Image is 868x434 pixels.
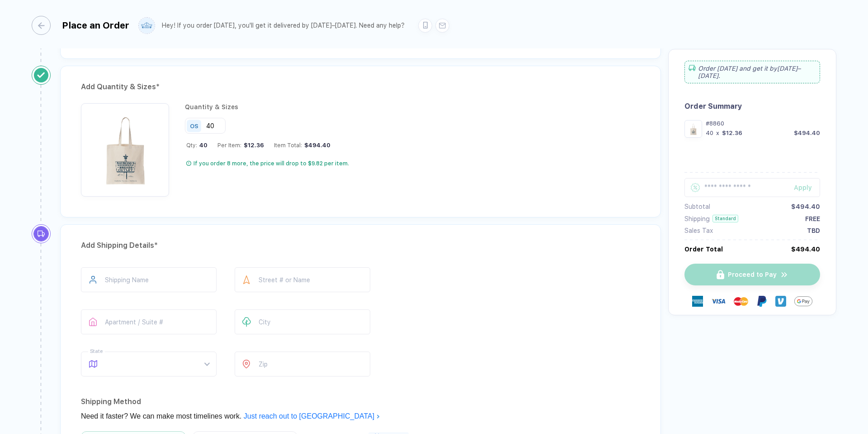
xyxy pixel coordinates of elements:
div: #8860 [706,120,820,127]
div: Apply [794,184,820,191]
img: express [692,296,703,307]
div: FREE [805,215,820,222]
div: Hey! If you order [DATE], you'll get it delivered by [DATE]–[DATE]. Need any help? [162,22,405,29]
div: Order [DATE] and get it by [DATE]–[DATE] . [684,61,820,83]
img: Paypal [756,296,767,307]
div: Qty: [186,142,208,149]
button: Apply [783,178,820,197]
a: Just reach out to [GEOGRAPHIC_DATA] [244,412,380,420]
img: c31fd943-bb7e-4f48-936a-2544c0e04052_nt_front_1756329013762.jpg [687,122,700,135]
div: x [715,130,720,136]
div: Sales Tax [684,227,713,234]
div: Order Summary [684,102,820,111]
div: Shipping Method [81,395,640,409]
div: $12.36 [241,142,264,149]
img: user profile [139,18,155,34]
div: Add Quantity & Sizes [81,80,640,94]
img: master-card [734,294,748,309]
div: Quantity & Sizes [185,103,349,111]
div: $494.40 [794,130,820,136]
div: $494.40 [302,142,330,149]
div: Shipping [684,215,710,222]
div: Need it faster? We can make most timelines work. [81,409,640,424]
div: Per Item: [217,142,264,149]
div: OS [190,122,198,129]
div: Item Total: [274,142,330,149]
div: $494.40 [791,203,820,210]
img: GPay [794,292,812,310]
div: 40 [706,130,713,136]
div: Add Shipping Details [81,238,640,253]
div: Subtotal [684,203,710,210]
div: Standard [712,215,738,222]
span: 40 [197,142,208,149]
img: c31fd943-bb7e-4f48-936a-2544c0e04052_nt_front_1756329013762.jpg [85,108,165,187]
img: visa [711,294,726,309]
div: $494.40 [791,246,820,253]
div: Order Total [684,246,723,253]
div: $12.36 [722,130,742,136]
div: Place an Order [62,20,129,31]
div: TBD [807,227,820,234]
div: If you order 8 more, the price will drop to $9.82 per item. [193,160,349,167]
img: Venmo [775,296,786,307]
